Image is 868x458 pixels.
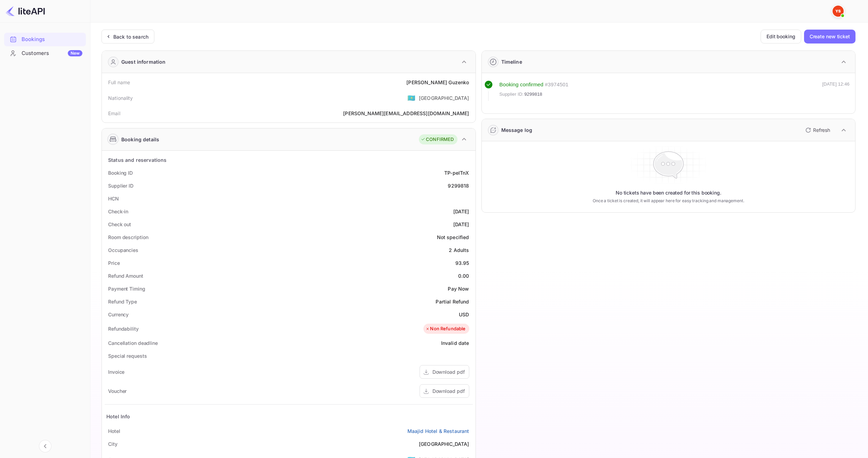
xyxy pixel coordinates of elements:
div: [PERSON_NAME] Guzenko [406,79,469,86]
p: Once a ticket is created, it will appear here for easy tracking and management. [567,198,770,204]
div: Full name [108,79,130,86]
div: [GEOGRAPHIC_DATA] [419,440,469,448]
div: Booking ID [108,169,133,176]
div: Room description [108,234,148,241]
div: Check-in [108,208,128,215]
div: Guest information [121,58,166,65]
div: Payment Timing [108,285,145,292]
img: LiteAPI logo [6,6,45,17]
div: Status and reservations [108,156,167,164]
div: Refund Type [108,298,137,305]
div: [DATE] [453,221,469,228]
button: Collapse navigation [39,440,51,452]
div: Refundability [108,325,139,332]
div: # 3974501 [545,81,568,89]
div: USD [459,311,469,318]
div: Pay Now [448,285,469,292]
a: Bookings [4,33,86,46]
div: Nationality [108,94,133,102]
div: 9299818 [448,182,469,189]
a: Maajid Hotel & Restaurant [407,427,469,435]
div: Price [108,259,120,267]
div: [DATE] [453,208,469,215]
div: 2 Adults [449,246,469,254]
img: Yandex Support [833,6,844,17]
p: No tickets have been created for this booking. [616,189,721,196]
button: Create new ticket [804,30,855,44]
div: Email [108,110,120,117]
div: Download pdf [432,387,465,395]
div: Message log [501,126,533,134]
button: Refresh [801,125,833,136]
div: City [108,440,117,448]
div: [DATE] 12:46 [822,81,850,101]
span: 9299818 [524,91,542,98]
div: Partial Refund [436,298,469,305]
div: Not specified [437,234,469,241]
div: Cancellation deadline [108,339,158,347]
div: Refund Amount [108,272,143,279]
div: 93.95 [455,259,469,267]
div: Customers [22,49,82,57]
div: HCN [108,195,119,202]
div: TP-pelTnX [444,169,469,176]
div: Currency [108,311,129,318]
div: CONFIRMED [421,136,454,143]
div: Back to search [113,33,148,40]
div: Download pdf [432,368,465,376]
div: Voucher [108,387,127,395]
div: Invalid date [441,339,469,347]
div: Booking confirmed [500,81,544,89]
div: Bookings [22,35,82,44]
div: [PERSON_NAME][EMAIL_ADDRESS][DOMAIN_NAME] [343,110,469,117]
span: Supplier ID: [500,91,524,98]
span: United States [407,92,415,104]
div: CustomersNew [4,47,86,60]
div: Special requests [108,352,147,360]
div: Invoice [108,368,124,376]
div: Timeline [501,58,522,65]
div: Hotel Info [106,413,130,420]
div: [GEOGRAPHIC_DATA] [419,94,469,102]
div: Hotel [108,427,120,435]
div: Bookings [4,33,86,46]
div: New [68,50,82,56]
div: 0.00 [458,272,469,279]
div: Booking details [121,136,159,143]
a: CustomersNew [4,47,86,60]
div: Non Refundable [425,325,465,332]
button: Edit booking [761,30,801,44]
div: Supplier ID [108,182,133,189]
p: Refresh [813,126,830,134]
div: Check out [108,221,131,228]
div: Occupancies [108,246,138,254]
